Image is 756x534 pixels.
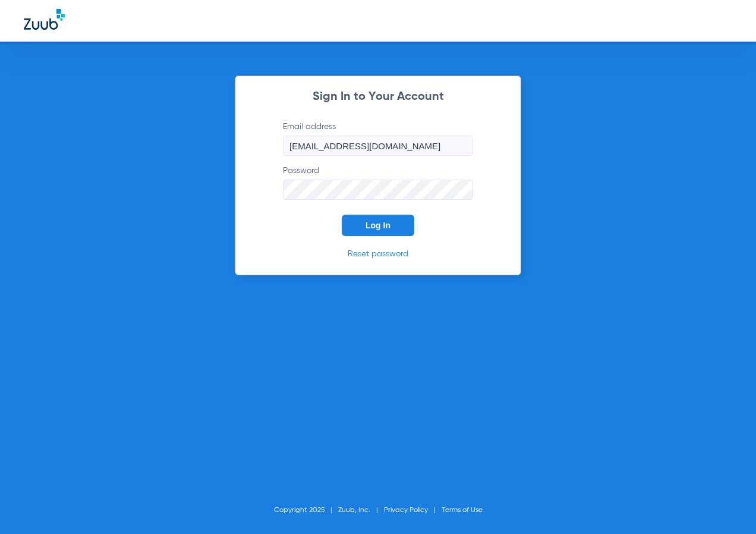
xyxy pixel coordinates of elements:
a: Reset password [348,250,408,258]
label: Password [283,165,473,200]
button: Log In [342,215,414,236]
a: Privacy Policy [384,507,428,514]
label: Email address [283,121,473,156]
img: Zuub Logo [24,9,65,30]
li: Copyright 2025 [274,504,338,516]
span: Log In [366,221,390,230]
input: Password [283,180,473,200]
li: Zuub, Inc. [338,504,384,516]
h2: Sign In to Your Account [265,91,491,103]
iframe: Chat Widget [697,477,756,534]
input: Email address [283,136,473,156]
a: Terms of Use [442,507,483,514]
